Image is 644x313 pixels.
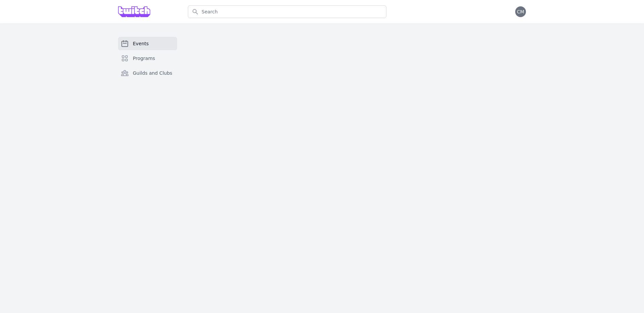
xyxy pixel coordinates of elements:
button: CM [515,6,526,17]
a: Events [118,37,177,50]
input: Search [188,5,386,18]
span: Programs [133,55,155,62]
span: Guilds and Clubs [133,70,172,76]
nav: Sidebar [118,37,177,90]
a: Programs [118,52,177,65]
span: CM [517,9,524,14]
a: Guilds and Clubs [118,66,177,80]
img: Grove [118,6,150,17]
span: Events [133,40,149,47]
